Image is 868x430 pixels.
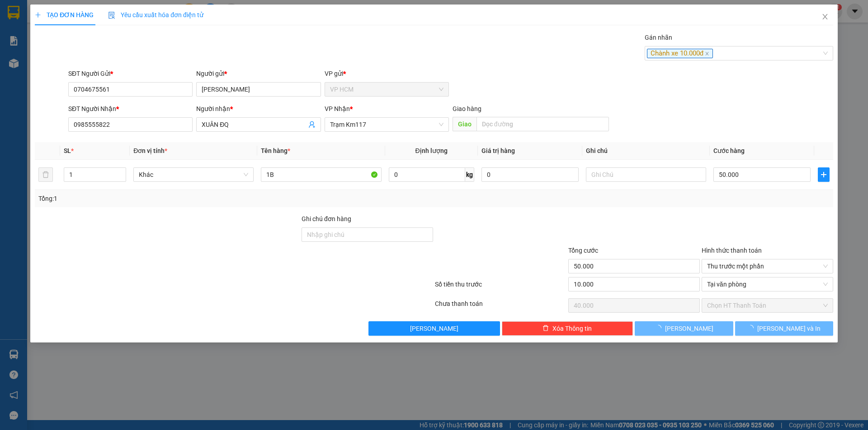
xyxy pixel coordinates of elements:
span: user-add [308,121,316,128]
span: Định lượng [415,147,448,154]
button: [PERSON_NAME] [368,321,500,336]
span: plus [35,12,41,18]
span: VP Nhận [325,105,350,112]
span: VP Gửi: [4,37,21,42]
span: [PERSON_NAME] [665,324,713,333]
span: Trạm Km117 [90,37,118,42]
span: Tổng cước [568,247,598,254]
span: VP HCM [330,83,443,96]
span: kg [465,167,474,182]
button: [PERSON_NAME] [635,321,733,336]
span: Giao hàng [453,105,481,112]
span: [PERSON_NAME] [410,324,458,333]
img: icon [108,12,115,19]
label: Số tiền thu trước [435,281,482,288]
span: close [821,13,829,20]
span: loading [655,325,665,331]
img: logo [6,6,28,29]
span: Chành xe 10.000đ [647,49,713,59]
input: VD: Bàn, Ghế [261,167,381,182]
button: deleteXóa Thông tin [502,321,633,336]
button: delete [38,167,53,182]
span: delete [542,325,549,332]
strong: HCM - ĐỊNH QUÁN - PHƯƠNG LÂM [42,24,122,30]
label: Ghi chú đơn hàng [302,215,351,222]
span: Cước hàng [713,147,745,154]
span: Tên hàng [261,147,290,154]
span: loading [747,325,757,331]
input: 0 [481,167,579,182]
span: Đơn vị tính [133,147,167,154]
strong: NHÀ XE THUẬN HƯƠNG [34,5,129,15]
div: SĐT Người Gửi [68,69,193,79]
label: Gán nhãn [645,34,672,41]
button: [PERSON_NAME] và In [735,321,833,336]
span: Giao [453,117,476,131]
input: Ghi Chú [586,167,706,182]
span: Thu trước một phần [707,259,828,273]
th: Ghi chú [582,142,710,160]
strong: (NHÀ XE [GEOGRAPHIC_DATA]) [39,16,125,23]
span: SL [64,147,71,154]
input: Ghi chú đơn hàng [302,227,433,242]
span: Xóa Thông tin [552,324,592,333]
span: Giá trị hàng [481,147,515,154]
div: SĐT Người Nhận [68,104,193,114]
span: VP Nhận: [69,37,90,42]
input: 0 [568,277,700,291]
span: Trạm Km117 [330,118,443,131]
label: Hình thức thanh toán [702,247,762,254]
span: [STREET_ADDRESS] [69,56,117,61]
span: plus [818,171,829,178]
button: plus [818,167,830,182]
div: Người nhận [196,104,321,114]
span: Tại văn phòng [707,277,828,291]
div: Người gửi [196,69,321,79]
button: Close [812,5,838,30]
input: Dọc đường [476,117,609,131]
div: Chưa thanh toán [434,299,567,314]
span: VP HCM [21,37,39,42]
div: Tổng: 1 [38,194,335,203]
span: Yêu cầu xuất hóa đơn điện tử [108,11,203,18]
span: Số 170 [PERSON_NAME], P8, Q11, [GEOGRAPHIC_DATA][PERSON_NAME] [4,48,62,70]
div: VP gửi [325,69,449,79]
span: close [705,51,709,56]
span: TẠO ĐƠN HÀNG [35,11,94,18]
span: Khác [139,168,248,181]
span: [PERSON_NAME] và In [757,324,821,333]
span: Chọn HT Thanh Toán [707,299,828,312]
